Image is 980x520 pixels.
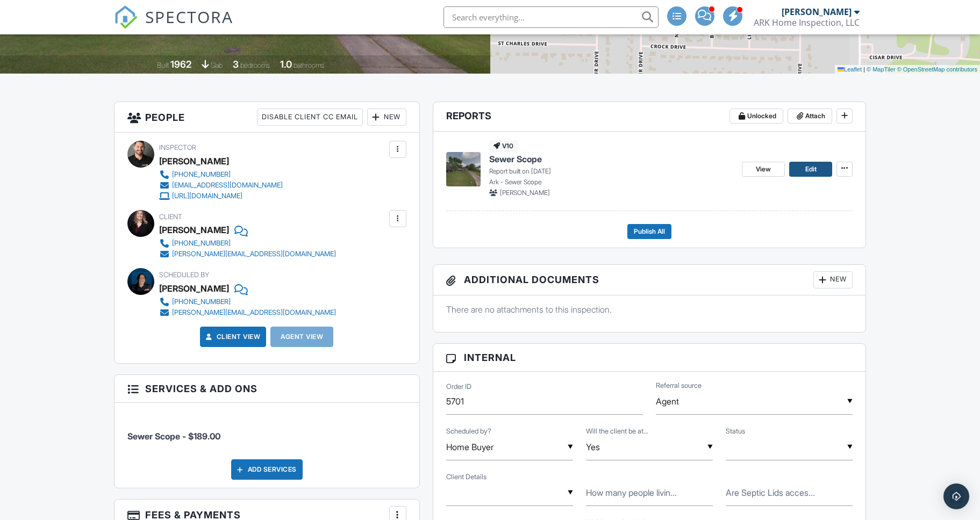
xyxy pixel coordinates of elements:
span: Scheduled By [159,271,209,279]
label: Order ID [446,382,471,392]
div: ARK Home Inspection, LLC [754,17,860,28]
span: Sewer Scope - $189.00 [127,431,220,442]
a: [PERSON_NAME][EMAIL_ADDRESS][DOMAIN_NAME] [159,249,336,259]
a: [PHONE_NUMBER] [159,169,283,180]
div: [URL][DOMAIN_NAME] [172,192,242,200]
div: [PERSON_NAME] [782,6,852,17]
div: Open Intercom Messenger [943,483,969,509]
img: The Best Home Inspection Software - Spectora [114,5,138,29]
div: 3 [233,59,239,70]
div: New [813,271,853,288]
div: [PERSON_NAME] [159,280,229,297]
h3: People [115,102,419,133]
div: [PERSON_NAME] [159,153,229,169]
div: [PHONE_NUMBER] [172,170,231,179]
span: SPECTORA [145,5,233,28]
div: 1962 [170,59,191,70]
span: Built [157,61,169,69]
input: Are Septic Lids accessible and uncovered? [726,480,853,506]
div: New [367,109,406,126]
a: [PHONE_NUMBER] [159,297,336,307]
a: [PERSON_NAME][EMAIL_ADDRESS][DOMAIN_NAME] [159,307,336,318]
a: [URL][DOMAIN_NAME] [159,191,283,201]
li: Service: Sewer Scope [127,411,406,451]
label: Are Septic Lids accessible and uncovered? [726,487,815,499]
span: bedrooms [240,61,270,69]
label: Client Details [446,472,487,482]
a: SPECTORA [114,15,233,37]
div: [EMAIL_ADDRESS][DOMAIN_NAME] [172,181,283,190]
div: [PERSON_NAME] [159,222,229,238]
a: Client View [204,331,261,342]
a: [PHONE_NUMBER] [159,238,336,249]
div: Add Services [231,459,303,480]
label: Status [726,427,745,436]
label: Will the client be attending? [586,427,648,436]
label: Scheduled by? [446,427,491,436]
span: bathrooms [294,61,324,69]
div: [PERSON_NAME][EMAIL_ADDRESS][DOMAIN_NAME] [172,250,336,258]
a: Leaflet [838,66,862,73]
div: [PHONE_NUMBER] [172,298,231,306]
h3: Internal [433,344,866,372]
span: | [863,66,865,73]
span: Client [159,213,182,221]
input: Search everything... [443,6,659,28]
label: How many people living in the home? [586,487,677,499]
input: How many people living in the home? [586,480,713,506]
a: [EMAIL_ADDRESS][DOMAIN_NAME] [159,180,283,191]
span: Inspector [159,143,196,151]
span: slab [211,61,223,69]
div: 1.0 [280,59,292,70]
div: Disable Client CC Email [257,109,363,126]
p: There are no attachments to this inspection. [446,304,853,315]
h3: Additional Documents [433,265,866,295]
div: [PHONE_NUMBER] [172,239,231,248]
div: [PERSON_NAME][EMAIL_ADDRESS][DOMAIN_NAME] [172,308,336,317]
a: © MapTiler [867,66,896,73]
label: Referral source [656,381,702,391]
h3: Services & Add ons [115,375,419,403]
a: © OpenStreetMap contributors [897,66,977,73]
